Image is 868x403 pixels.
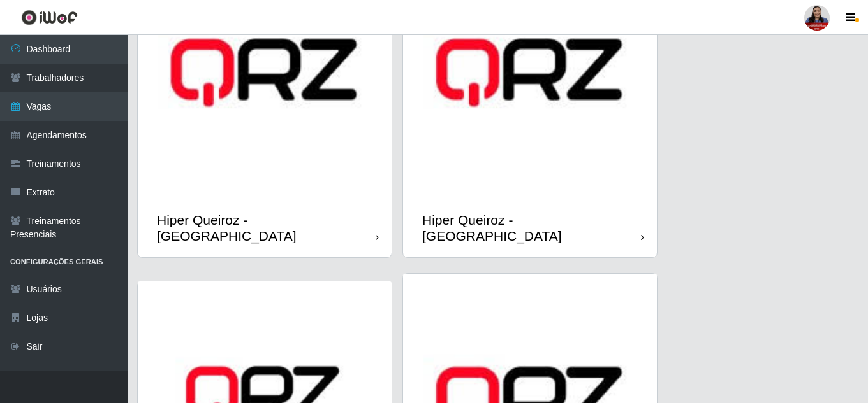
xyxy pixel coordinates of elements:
[157,212,376,244] div: Hiper Queiroz - [GEOGRAPHIC_DATA]
[21,10,78,25] img: CoreUI Logo
[422,212,641,244] div: Hiper Queiroz - [GEOGRAPHIC_DATA]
